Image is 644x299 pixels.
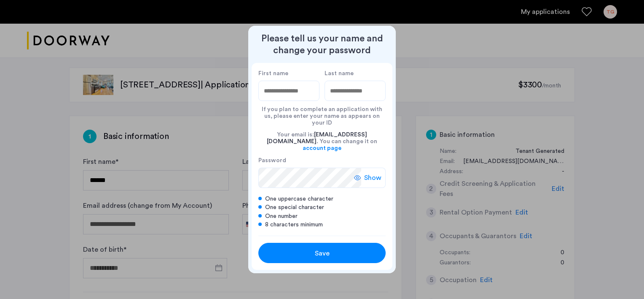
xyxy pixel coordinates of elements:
[258,126,386,157] div: Your email is: . You can change it on
[258,157,361,164] label: Password
[315,248,330,258] span: Save
[258,101,386,126] div: If you plan to complete an application with us, please enter your name as appears on your ID
[364,173,381,183] span: Show
[303,145,341,152] a: account page
[258,212,386,220] div: One number
[258,243,386,263] button: button
[252,33,392,56] h2: Please tell us your name and change your password
[267,132,367,144] span: [EMAIL_ADDRESS][DOMAIN_NAME]
[258,220,386,229] div: 8 characters minimum
[258,195,386,203] div: One uppercase character
[325,70,386,77] label: Last name
[258,203,386,212] div: One special character
[258,70,319,77] label: First name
